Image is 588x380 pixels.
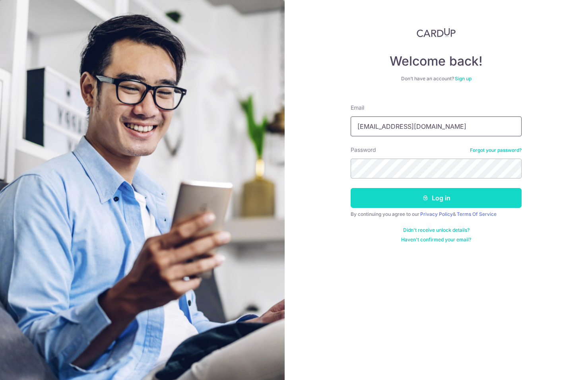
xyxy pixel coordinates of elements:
[351,188,522,208] button: Log in
[351,53,522,69] h4: Welcome back!
[351,76,522,82] div: Don’t have an account?
[470,147,522,153] a: Forgot your password?
[457,211,497,217] a: Terms Of Service
[417,28,456,37] img: CardUp Logo
[351,116,522,136] input: Enter your Email
[455,76,472,81] a: Sign up
[403,227,470,233] a: Didn't receive unlock details?
[351,146,376,154] label: Password
[420,211,453,217] a: Privacy Policy
[401,237,471,243] a: Haven't confirmed your email?
[351,211,522,217] div: By continuing you agree to our &
[351,104,364,112] label: Email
